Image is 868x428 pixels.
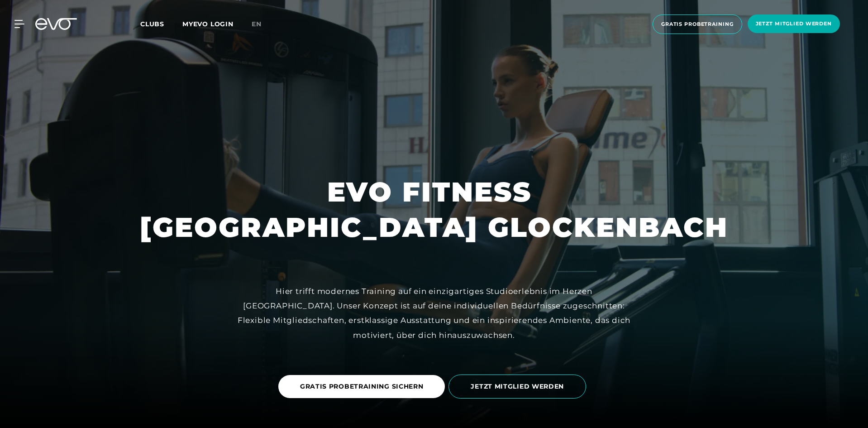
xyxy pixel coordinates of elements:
[140,20,164,28] span: Clubs
[278,368,449,405] a: GRATIS PROBETRAINING SICHERN
[140,19,182,28] a: Clubs
[252,19,272,29] a: en
[230,284,638,342] div: Hier trifft modernes Training auf ein einzigartiges Studioerlebnis im Herzen [GEOGRAPHIC_DATA]. U...
[300,382,424,391] span: GRATIS PROBETRAINING SICHERN
[661,20,734,28] span: Gratis Probetraining
[745,14,843,34] a: Jetzt Mitglied werden
[252,20,262,28] span: en
[448,368,590,405] a: JETZT MITGLIED WERDEN
[471,382,564,391] span: JETZT MITGLIED WERDEN
[650,14,745,34] a: Gratis Probetraining
[182,20,234,28] a: MYEVO LOGIN
[140,174,728,245] h1: EVO FITNESS [GEOGRAPHIC_DATA] GLOCKENBACH
[756,20,832,28] span: Jetzt Mitglied werden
